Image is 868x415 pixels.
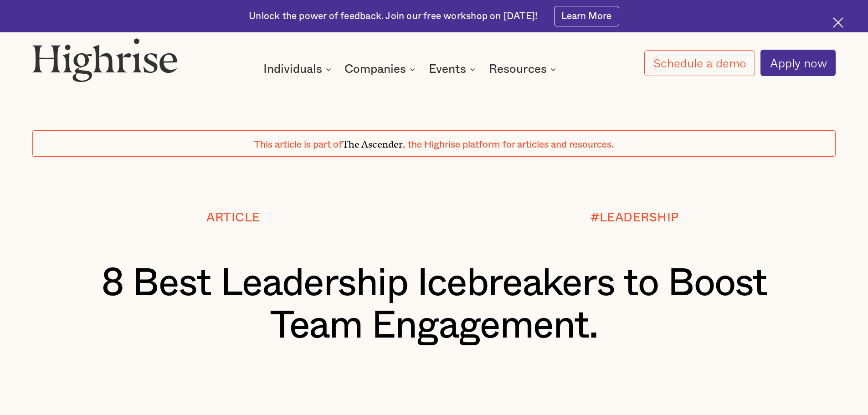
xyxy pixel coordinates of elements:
[263,64,322,75] div: Individuals
[263,64,334,75] div: Individuals
[249,10,538,23] div: Unlock the power of feedback. Join our free workshop on [DATE]!
[760,50,836,76] a: Apply now
[344,64,418,75] div: Companies
[403,140,614,149] span: , the Highrise platform for articles and resources.
[489,64,547,75] div: Resources
[644,50,755,76] a: Schedule a demo
[254,140,342,149] span: This article is part of
[554,6,619,26] a: Learn More
[342,136,403,148] span: The Ascender
[66,262,802,348] h1: 8 Best Leadership Icebreakers to Boost Team Engagement.
[206,211,260,224] div: Article
[429,64,466,75] div: Events
[489,64,559,75] div: Resources
[591,211,679,224] div: #LEADERSHIP
[429,64,478,75] div: Events
[833,17,843,28] img: Cross icon
[32,38,177,82] img: Highrise logo
[344,64,406,75] div: Companies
